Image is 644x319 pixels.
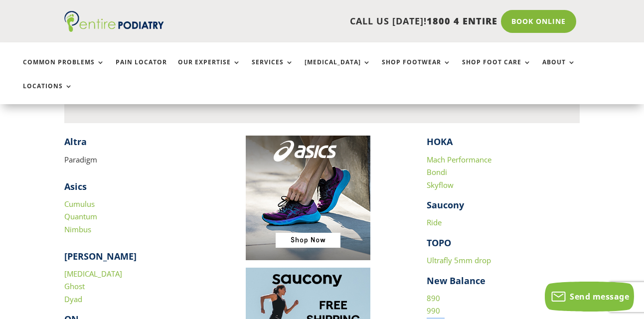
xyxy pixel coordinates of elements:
a: Mach Performance [427,155,491,164]
a: Locations [23,83,73,104]
span: 1800 4 ENTIRE [427,15,497,27]
a: Cumulus [64,199,95,209]
a: Skyflow [427,180,454,190]
strong: HOKA [427,136,453,148]
a: [MEDICAL_DATA] [64,269,122,279]
a: Dyad [64,294,82,304]
a: Book Online [501,10,576,33]
a: Our Expertise [178,59,241,80]
a: Ride [427,217,442,227]
strong: Altra [64,136,87,148]
a: Shop Foot Care [462,59,531,80]
a: Pain Locator [116,59,167,80]
a: Ultrafly 5mm drop [427,255,491,265]
img: Image to click to buy ASIC shoes online [246,136,370,260]
a: Entire Podiatry [64,24,164,34]
a: Common Problems [23,59,105,80]
a: Services [252,59,294,80]
span: Send message [570,291,629,302]
a: Nimbus [64,224,91,234]
a: About [542,59,576,80]
p: Paradigm [64,154,217,166]
h4: ​ [64,136,217,153]
img: logo (1) [64,11,164,32]
a: 990 [427,306,440,316]
strong: Saucony [427,199,464,211]
a: Ghost [64,281,85,291]
button: Send message [545,282,634,312]
p: CALL US [DATE]! [180,15,497,28]
strong: TOPO [427,237,451,249]
a: 890 [427,293,440,303]
a: Quantum [64,211,97,221]
a: Shop Footwear [382,59,451,80]
strong: Asics [64,180,87,192]
a: [MEDICAL_DATA] [305,59,371,80]
a: Bondi [427,167,447,177]
strong: New Balance [427,275,485,287]
strong: [PERSON_NAME] [64,250,137,262]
